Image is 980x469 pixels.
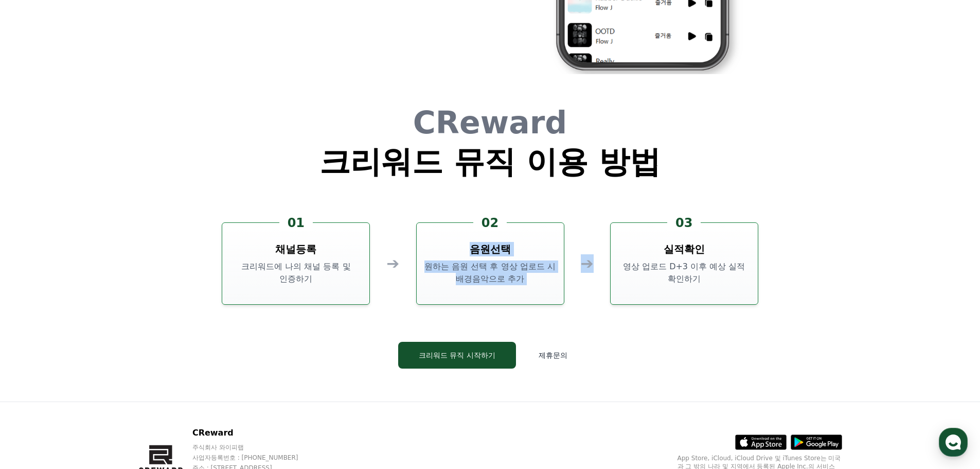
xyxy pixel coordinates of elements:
a: 설정 [133,326,198,352]
p: 크리워드에 나의 채널 등록 및 인증하기 [226,260,365,285]
h3: 채널등록 [275,242,316,256]
h1: 크리워드 뮤직 이용 방법 [319,146,661,177]
span: 설정 [159,342,171,350]
a: 대화 [68,326,133,352]
button: 제휴문의 [524,342,582,369]
h3: 실적확인 [664,242,705,256]
p: 사업자등록번호 : [PHONE_NUMBER] [192,454,318,462]
p: 원하는 음원 선택 후 영상 업로드 시 배경음악으로 추가 [421,260,560,285]
div: ➔ [581,254,594,273]
span: 대화 [94,342,106,351]
div: 01 [279,215,313,231]
span: 홈 [32,342,39,350]
h3: 음원선택 [470,242,511,256]
p: CReward [192,427,318,439]
h1: CReward [319,107,661,138]
p: 영상 업로드 D+3 이후 예상 실적 확인하기 [615,260,754,285]
div: ➔ [386,254,399,273]
a: 홈 [3,326,68,352]
p: 주식회사 와이피랩 [192,443,318,451]
button: 크리워드 뮤직 시작하기 [398,342,516,369]
div: 02 [473,215,507,231]
div: 03 [667,215,701,231]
